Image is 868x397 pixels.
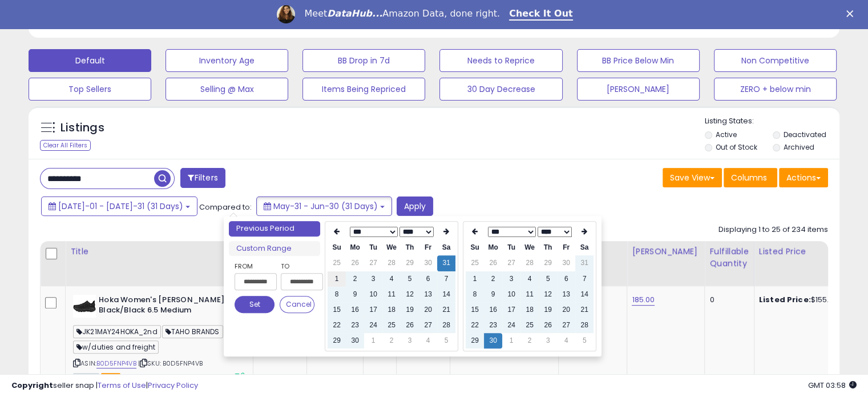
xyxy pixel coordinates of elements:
td: 28 [575,318,594,333]
th: We [520,240,539,255]
div: 0 [709,295,745,305]
button: Columns [724,168,777,187]
td: 29 [401,255,419,271]
td: 27 [557,318,575,333]
td: 5 [437,333,455,348]
td: 9 [346,287,364,302]
td: 1 [502,333,520,348]
td: 3 [401,333,419,348]
label: Out of Stock [716,142,757,152]
td: 19 [539,302,557,318]
div: Title [70,246,248,258]
button: Items Being Repriced [302,78,425,101]
a: Privacy Policy [148,380,198,391]
td: 2 [346,271,364,287]
td: 29 [466,333,484,348]
th: Fr [557,240,575,255]
div: Meet Amazon Data, done right. [304,8,500,19]
td: 3 [539,333,557,348]
td: 28 [382,255,401,271]
td: 27 [419,318,437,333]
a: 185.00 [632,294,655,306]
button: Non Competitive [714,49,837,72]
span: All listings currently available for purchase on Amazon [73,373,99,383]
span: Compared to: [199,202,252,212]
button: Default [29,49,151,72]
img: Profile image for Georgie [277,5,295,23]
div: seller snap | | [11,380,198,391]
td: 4 [557,333,575,348]
td: 7 [437,271,455,287]
div: Displaying 1 to 25 of 234 items [718,224,828,235]
h5: Listings [60,120,104,136]
a: Terms of Use [98,380,146,391]
th: Su [466,240,484,255]
td: 18 [382,302,401,318]
button: BB Drop in 7d [302,49,425,72]
td: 12 [539,287,557,302]
button: Selling @ Max [165,78,288,101]
td: 10 [502,287,520,302]
th: Mo [484,240,502,255]
th: Tu [364,240,382,255]
td: 28 [520,255,539,271]
td: 22 [328,318,346,333]
strong: Copyright [11,380,53,391]
td: 8 [328,287,346,302]
img: 31hfl-L88AL._SL40_.jpg [73,295,96,318]
td: 5 [575,333,594,348]
button: May-31 - Jun-30 (31 Days) [256,197,392,216]
b: Hoka Women's [PERSON_NAME] 10 Black/Black 6.5 Medium [99,295,237,319]
td: 28 [437,318,455,333]
td: 21 [437,302,455,318]
button: Filters [180,168,225,188]
b: Listed Price: [759,294,811,305]
td: 27 [364,255,382,271]
td: 13 [557,287,575,302]
td: 24 [502,318,520,333]
button: Actions [779,168,828,187]
td: 19 [401,302,419,318]
th: Tu [502,240,520,255]
td: 30 [419,255,437,271]
td: 3 [502,271,520,287]
td: 16 [484,302,502,318]
td: 22 [466,318,484,333]
button: 30 Day Decrease [439,78,562,101]
div: Min Price [563,246,622,258]
td: 4 [419,333,437,348]
button: Apply [397,197,433,216]
i: DataHub... [327,8,382,19]
span: Columns [731,172,767,183]
p: Listing States: [705,116,839,127]
span: FBA [101,373,120,383]
td: 5 [401,271,419,287]
td: 1 [364,333,382,348]
td: 12 [401,287,419,302]
span: TAHO BRANDS [162,325,223,338]
td: 26 [484,255,502,271]
td: 30 [346,333,364,348]
td: 6 [419,271,437,287]
button: ZERO + below min [714,78,837,101]
button: [PERSON_NAME] [577,78,700,101]
label: Archived [783,142,814,152]
td: 25 [328,255,346,271]
span: | SKU: B0D5FNP4VB [138,359,203,368]
td: 1 [328,271,346,287]
td: 14 [437,287,455,302]
th: Th [539,240,557,255]
td: 8 [466,287,484,302]
div: [PERSON_NAME] [632,246,700,258]
td: 26 [401,318,419,333]
span: w/duties and freight [73,340,159,354]
td: 15 [328,302,346,318]
button: Top Sellers [29,78,151,101]
td: 7 [575,271,594,287]
td: 16 [346,302,364,318]
td: 2 [520,333,539,348]
span: [DATE]-01 - [DATE]-31 (31 Days) [58,200,183,212]
span: May-31 - Jun-30 (31 Days) [273,200,378,212]
td: 17 [502,302,520,318]
td: 24 [364,318,382,333]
